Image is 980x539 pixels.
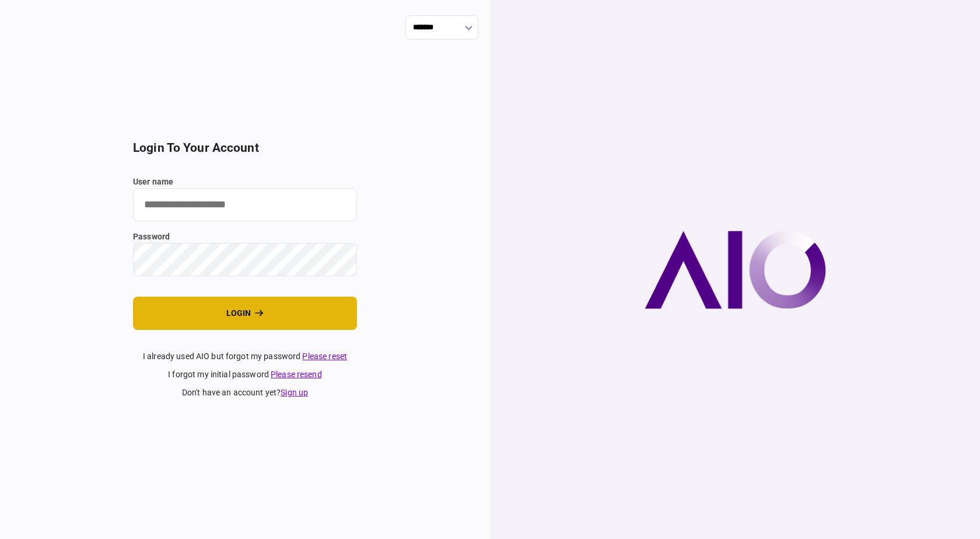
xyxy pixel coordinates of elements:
[271,370,322,379] a: Please resend
[281,388,308,397] a: Sign up
[133,350,357,363] div: I already used AIO but forgot my password
[133,176,357,188] label: user name
[133,297,357,330] button: login
[405,15,478,40] input: show language options
[133,243,357,276] input: password
[645,231,826,309] img: AIO company logo
[133,368,357,381] div: I forgot my initial password
[133,141,357,155] h2: login to your account
[133,231,357,243] label: password
[133,188,357,221] input: user name
[133,387,357,399] div: don't have an account yet ?
[302,352,347,361] a: Please reset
